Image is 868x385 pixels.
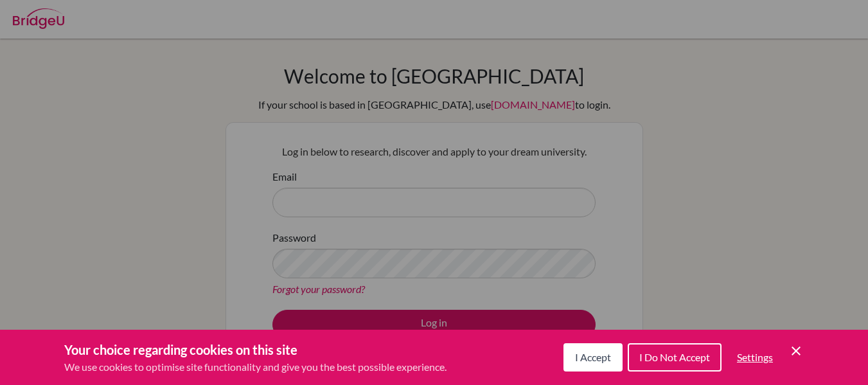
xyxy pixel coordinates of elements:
h3: Your choice regarding cookies on this site [64,340,447,359]
span: I Do Not Accept [639,351,710,363]
button: Save and close [788,343,804,359]
p: We use cookies to optimise site functionality and give you the best possible experience. [64,359,447,375]
button: Settings [727,345,783,370]
span: I Accept [575,351,611,363]
span: Settings [737,351,773,363]
button: I Do Not Accept [628,343,722,372]
button: I Accept [563,343,623,372]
